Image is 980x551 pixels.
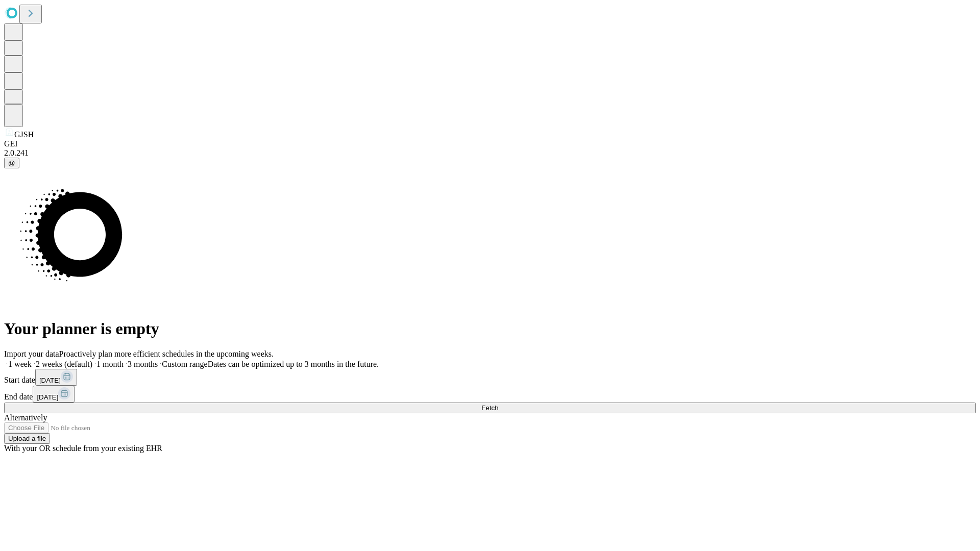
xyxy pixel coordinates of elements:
span: 3 months [128,360,158,368]
span: Dates can be optimized up to 3 months in the future. [208,360,379,368]
span: Import your data [4,349,59,358]
button: [DATE] [33,386,75,403]
button: @ [4,158,19,168]
span: [DATE] [39,377,61,384]
span: Alternatively [4,413,47,422]
span: 1 month [96,360,124,368]
span: Proactively plan more efficient schedules in the upcoming weeks. [59,349,274,358]
button: Upload a file [4,433,50,444]
div: Start date [4,369,976,386]
span: [DATE] [37,393,58,401]
span: GJSH [14,130,34,139]
div: 2.0.241 [4,148,976,158]
span: With your OR schedule from your existing EHR [4,444,162,453]
span: Custom range [162,360,207,368]
div: GEI [4,139,976,148]
button: Fetch [4,403,976,413]
span: 2 weeks (default) [36,360,92,368]
div: End date [4,386,976,403]
button: [DATE] [35,369,77,386]
span: Fetch [481,404,498,412]
span: 1 week [8,360,32,368]
h1: Your planner is empty [4,319,976,338]
span: @ [8,159,15,167]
